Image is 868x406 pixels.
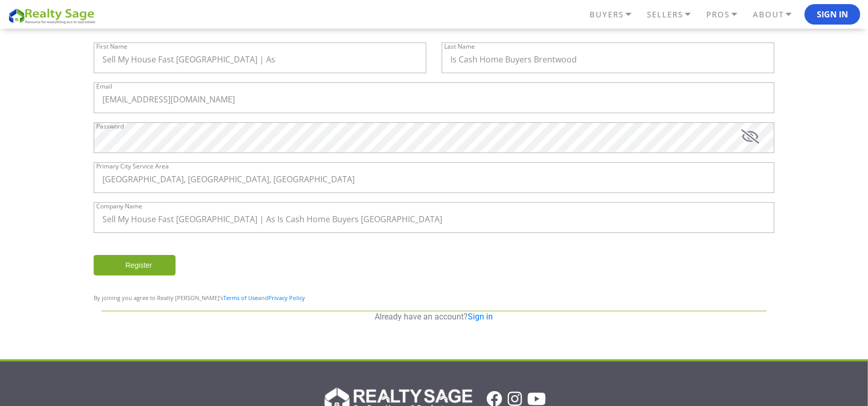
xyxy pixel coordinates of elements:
[96,83,112,90] label: Email
[223,294,258,302] a: Terms of Use
[96,203,142,209] label: Company Name
[644,6,704,24] a: SELLERS
[96,44,127,50] label: First Name
[587,6,644,24] a: BUYERS
[8,7,100,25] img: REALTY SAGE
[704,6,750,24] a: PROS
[96,123,124,130] label: Password
[444,44,475,50] label: Last Name
[750,6,805,24] a: ABOUT
[805,4,860,25] button: Sign In
[96,163,169,169] label: Primary City Service Area
[94,255,176,275] input: Register
[468,312,493,322] a: Sign in
[94,294,305,302] span: By joining you agree to Realty [PERSON_NAME]’s and
[268,294,305,302] a: Privacy Policy
[101,311,767,323] p: Already have an account?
